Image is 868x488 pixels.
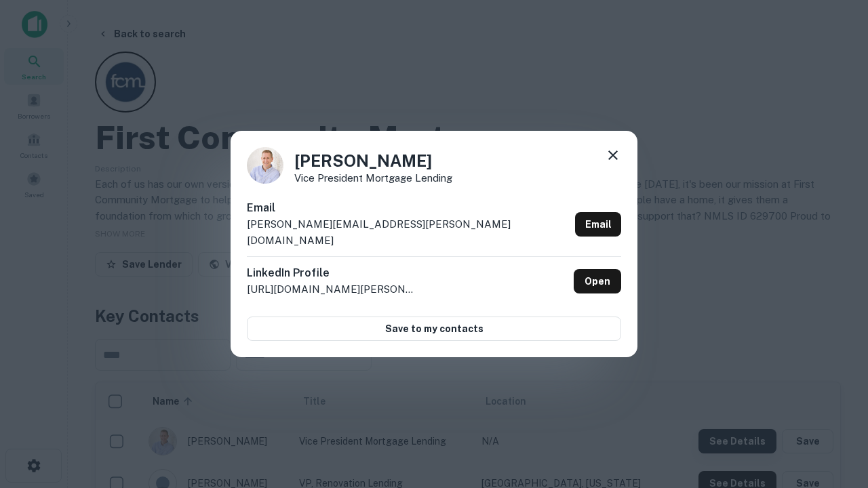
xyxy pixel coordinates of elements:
h4: [PERSON_NAME] [294,148,452,173]
p: Vice President Mortgage Lending [294,173,452,183]
h6: LinkedIn Profile [247,265,416,281]
a: Open [574,269,621,293]
p: [PERSON_NAME][EMAIL_ADDRESS][PERSON_NAME][DOMAIN_NAME] [247,216,570,248]
img: 1520878720083 [247,147,283,184]
button: Save to my contacts [247,317,621,341]
iframe: Chat Widget [800,380,868,445]
h6: Email [247,200,570,216]
a: Email [575,212,621,237]
p: [URL][DOMAIN_NAME][PERSON_NAME] [247,281,416,298]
